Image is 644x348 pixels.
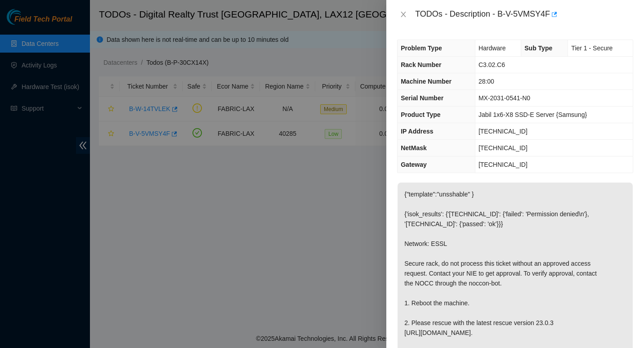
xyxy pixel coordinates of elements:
[479,45,506,52] span: Hardware
[479,161,528,168] span: [TECHNICAL_ID]
[524,45,552,52] span: Sub Type
[479,78,494,85] span: 28:00
[479,61,505,68] span: C3.02.C6
[401,45,442,52] span: Problem Type
[401,128,433,135] span: IP Address
[401,94,443,102] span: Serial Number
[415,7,633,22] div: TODOs - Description - B-V-5VMSY4F
[401,111,440,118] span: Product Type
[479,128,528,135] span: [TECHNICAL_ID]
[571,45,613,52] span: Tier 1 - Secure
[479,94,530,102] span: MX-2031-0541-N0
[401,161,427,168] span: Gateway
[401,78,452,85] span: Machine Number
[401,61,441,68] span: Rack Number
[397,10,410,19] button: Close
[479,144,528,152] span: [TECHNICAL_ID]
[401,144,427,152] span: NetMask
[400,11,407,18] span: close
[479,111,587,118] span: Jabil 1x6-X8 SSD-E Server {Samsung}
